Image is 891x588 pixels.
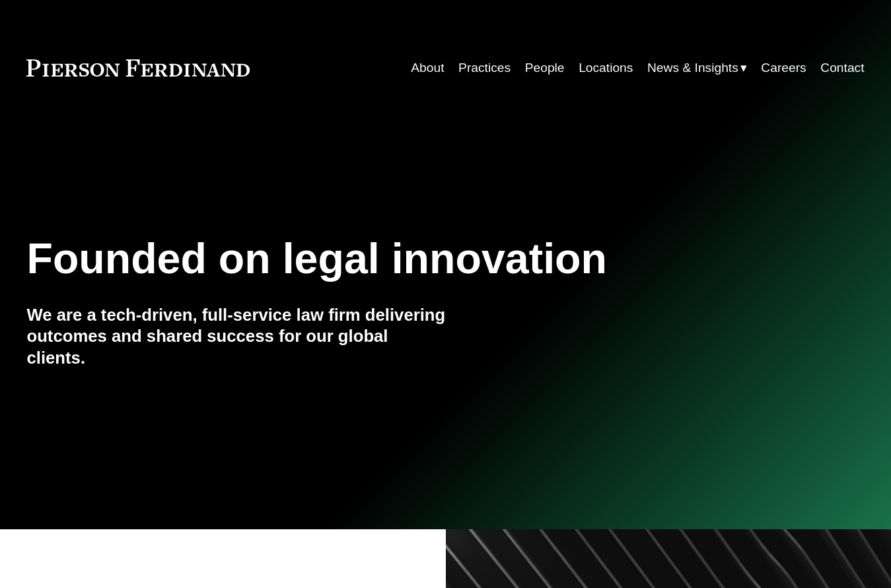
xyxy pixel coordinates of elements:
[525,55,565,81] a: People
[26,304,445,369] h4: We are a tech-driven, full-service law firm delivering outcomes and shared success for our global...
[820,55,864,81] a: Contact
[411,55,444,81] a: About
[647,55,747,81] a: folder dropdown
[647,57,738,80] span: News & Insights
[458,55,511,81] a: Practices
[26,235,725,284] h1: Founded on legal innovation
[761,55,806,81] a: Careers
[579,55,633,81] a: Locations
